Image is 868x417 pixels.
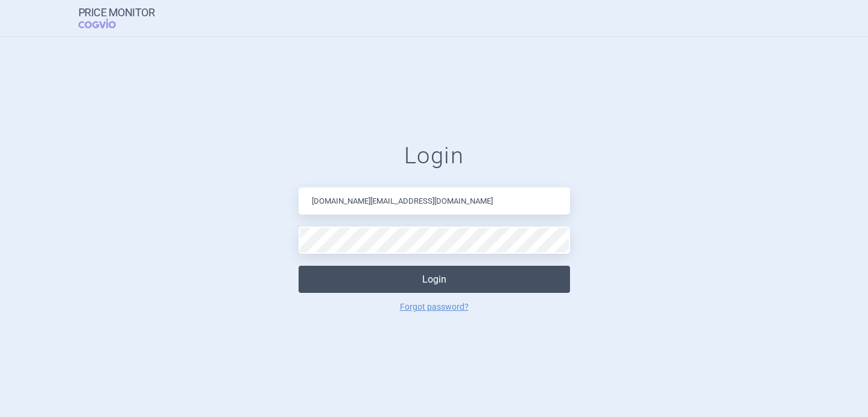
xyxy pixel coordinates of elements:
[78,7,155,19] strong: Price Monitor
[78,7,155,30] a: Price MonitorCOGVIO
[299,187,570,215] input: Email
[299,142,570,170] h1: Login
[78,19,133,28] span: COGVIO
[299,266,570,293] button: Login
[400,303,469,311] a: Forgot password?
